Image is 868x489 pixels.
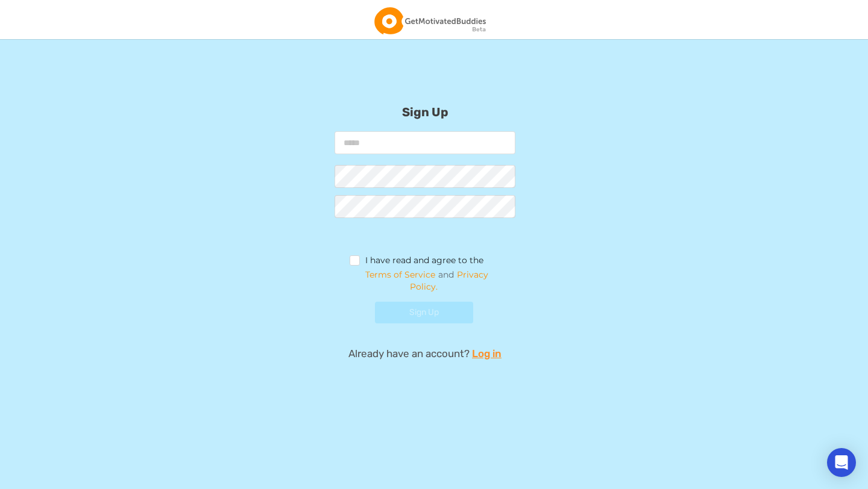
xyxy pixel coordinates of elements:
[365,269,435,280] a: Terms of Service
[184,346,666,361] p: Already have an account?
[350,255,483,269] label: I have read and agree to the
[350,269,500,293] span: and
[827,448,856,477] div: Open Intercom Messenger
[472,346,502,361] a: Log in
[184,75,666,119] h2: Sign Up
